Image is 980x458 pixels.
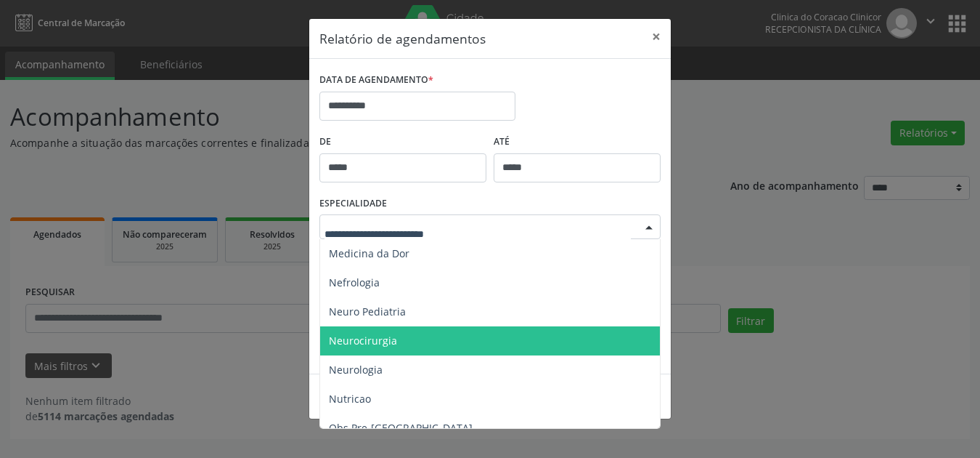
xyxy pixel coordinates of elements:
[329,305,406,318] span: Neuro Pediatria
[319,193,387,215] label: ESPECIALIDADE
[642,19,671,55] button: Close
[329,334,397,347] span: Neurocirurgia
[319,131,486,153] label: De
[494,131,661,153] label: ATÉ
[329,421,473,435] span: Obs Pre-[GEOGRAPHIC_DATA]
[329,276,380,289] span: Nefrologia
[319,69,433,92] label: DATA DE AGENDAMENTO
[329,392,371,406] span: Nutricao
[329,363,383,377] span: Neurologia
[329,246,409,260] span: Medicina da Dor
[319,29,486,48] h5: Relatório de agendamentos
